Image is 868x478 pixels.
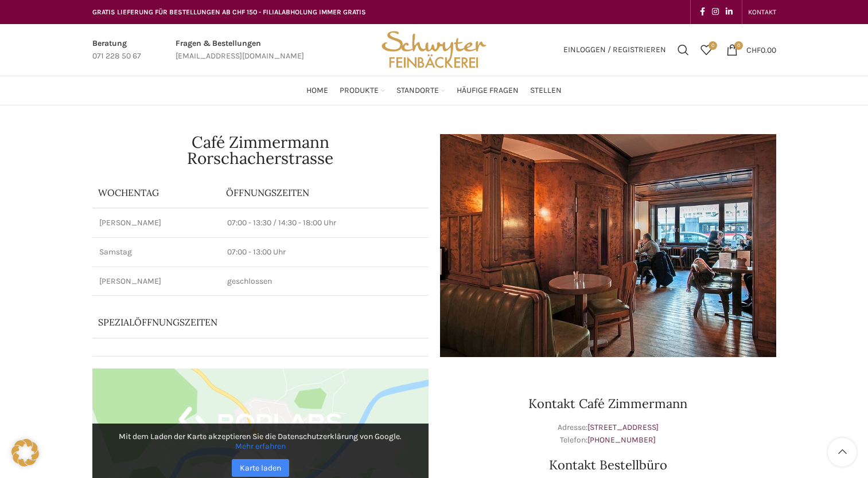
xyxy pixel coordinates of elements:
span: CHF [746,45,761,54]
p: Spezialöffnungszeiten [98,316,391,328]
a: 0 CHF0.00 [721,38,782,61]
span: Stellen [530,85,562,96]
p: 07:00 - 13:00 Uhr [227,246,421,258]
span: Home [306,85,328,96]
h1: Café Zimmermann Rorschacherstrasse [92,134,429,166]
span: KONTAKT [748,8,776,16]
p: [PERSON_NAME] [99,276,214,287]
p: 07:00 - 13:30 / 14:30 - 18:00 Uhr [227,217,421,229]
p: Adresse: Telefon: [440,421,776,447]
p: geschlossen [227,276,421,287]
a: [STREET_ADDRESS] [587,422,659,432]
a: Standorte [396,79,445,102]
div: Meine Wunschliste [695,38,718,61]
span: Standorte [396,85,439,96]
span: Einloggen / Registrieren [563,46,666,54]
span: GRATIS LIEFERUNG FÜR BESTELLUNGEN AB CHF 150 - FILIALABHOLUNG IMMER GRATIS [92,8,366,16]
span: 0 [734,41,743,50]
div: Secondary navigation [742,1,782,23]
bdi: 0.00 [746,45,776,54]
a: [PHONE_NUMBER] [587,435,656,445]
a: Infobox link [176,37,304,63]
a: Scroll to top button [828,438,857,467]
span: Produkte [340,85,379,96]
a: Stellen [530,79,562,102]
a: Karte laden [232,459,289,477]
a: Mehr erfahren [235,441,286,451]
a: Produkte [340,79,385,102]
a: Infobox link [92,37,141,63]
span: 0 [709,41,717,50]
p: ÖFFNUNGSZEITEN [226,186,422,199]
a: Site logo [377,44,490,54]
a: Facebook social link [696,4,709,20]
a: Instagram social link [709,4,722,20]
a: Einloggen / Registrieren [558,38,672,61]
div: Main navigation [87,79,782,102]
a: KONTAKT [748,1,776,23]
h3: Kontakt Bestellbüro [440,459,776,471]
span: Häufige Fragen [457,85,519,96]
a: Linkedin social link [722,4,736,20]
a: Suchen [672,38,695,61]
a: 0 [695,38,718,61]
h3: Kontakt Café Zimmermann [440,397,776,410]
p: Mit dem Laden der Karte akzeptieren Sie die Datenschutzerklärung von Google. [100,432,421,451]
p: Samstag [99,246,214,258]
p: Wochentag [98,186,215,199]
a: Häufige Fragen [457,79,519,102]
a: Home [306,79,328,102]
img: Bäckerei Schwyter [377,24,490,76]
p: [PERSON_NAME] [99,217,214,229]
